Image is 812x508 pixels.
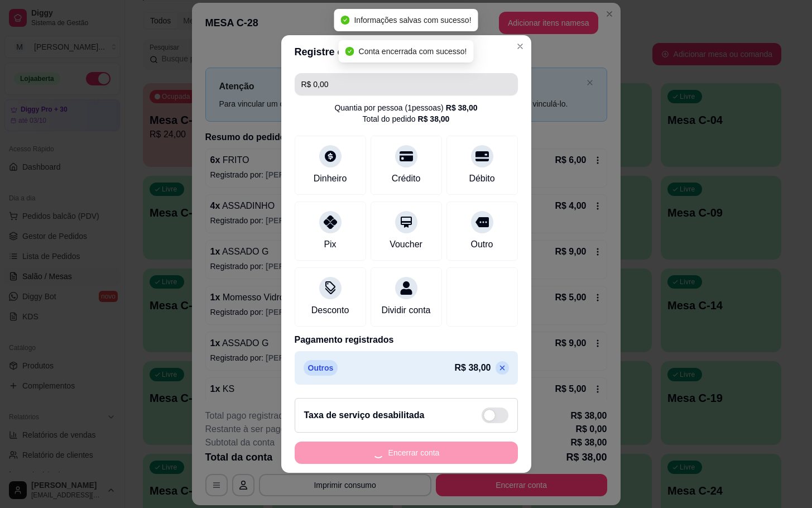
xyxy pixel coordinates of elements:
[418,113,450,124] div: R$ 38,00
[295,333,518,347] p: Pagamento registrados
[392,172,421,185] div: Crédito
[311,304,349,317] div: Desconto
[304,360,338,376] p: Outros
[390,238,422,251] div: Voucher
[511,37,529,55] button: Close
[301,73,511,95] input: Ex.: hambúrguer de cordeiro
[324,238,336,251] div: Pix
[281,35,531,69] header: Registre o pagamento do pedido
[381,304,430,317] div: Dividir conta
[359,47,467,56] span: Conta encerrada com sucesso!
[455,361,491,375] p: R$ 38,00
[363,113,450,124] div: Total do pedido
[446,102,478,113] div: R$ 38,00
[469,172,494,185] div: Débito
[304,409,425,422] h2: Taxa de serviço desabilitada
[334,102,477,113] div: Quantia por pessoa ( 1 pessoas)
[340,16,349,25] span: check-circle
[345,47,354,56] span: check-circle
[470,238,493,251] div: Outro
[314,172,347,185] div: Dinheiro
[354,16,471,25] span: Informações salvas com sucesso!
